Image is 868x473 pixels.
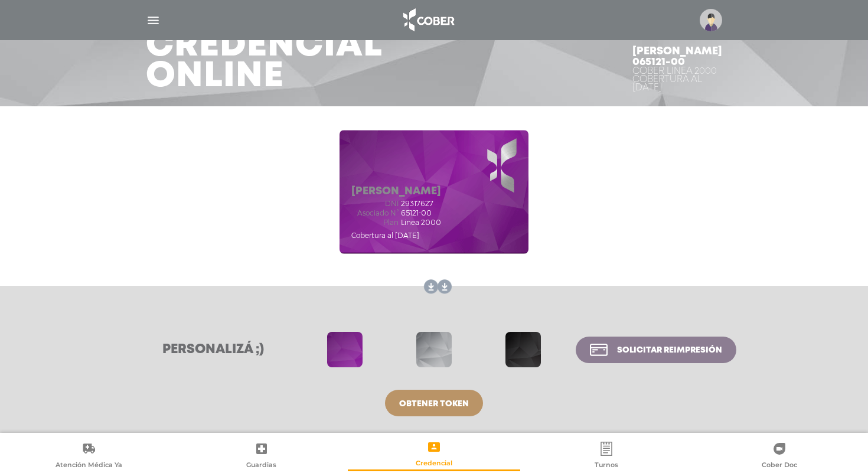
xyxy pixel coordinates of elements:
a: Atención Médica Ya [2,441,175,471]
h5: [PERSON_NAME] [351,185,441,198]
span: Obtener token [399,400,469,408]
span: Asociado N° [351,209,399,217]
h3: Personalizá ;) [132,342,295,357]
a: Cober Doc [693,441,866,471]
h4: [PERSON_NAME] 065121-00 [632,46,722,67]
div: Cober Linea 2000 Cobertura al [DATE] [632,67,722,92]
span: Turnos [595,461,618,471]
span: Guardias [246,461,276,471]
span: Cober Doc [762,461,797,471]
a: Solicitar reimpresión [576,337,736,363]
span: 29317627 [401,200,433,208]
span: Linea 2000 [401,218,441,227]
span: Cobertura al [DATE] [351,231,419,240]
a: Obtener token [385,390,483,416]
span: Solicitar reimpresión [617,346,722,354]
span: Plan [351,218,399,227]
img: profile-placeholder.svg [700,9,722,31]
img: logo_cober_home-white.png [397,6,459,34]
h3: Credencial Online [146,31,383,92]
span: Credencial [416,459,452,469]
span: dni [351,200,399,208]
span: Atención Médica Ya [56,461,122,471]
a: Guardias [175,441,347,471]
span: 65121-00 [401,209,432,217]
a: Turnos [520,441,693,471]
img: Cober_menu-lines-white.svg [146,13,161,28]
a: Credencial [348,439,520,469]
